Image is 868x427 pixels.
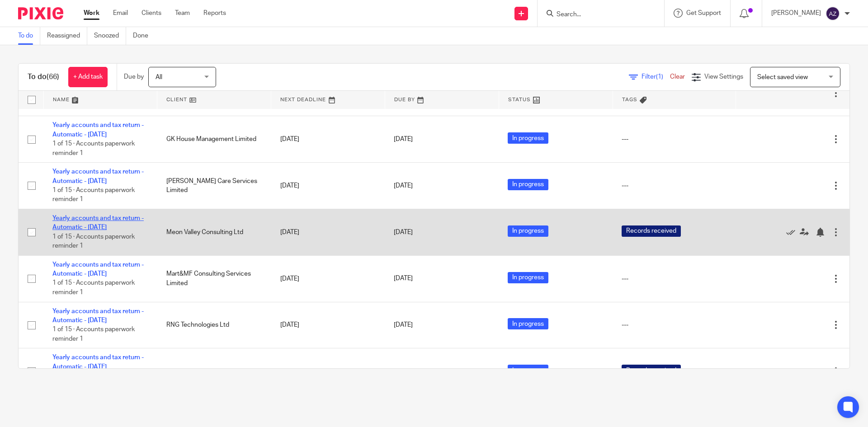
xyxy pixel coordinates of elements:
span: View Settings [704,74,743,80]
span: [DATE] [394,368,413,375]
a: Clients [142,9,161,18]
td: RNG Technologies Ltd [157,302,271,348]
a: Yearly accounts and tax return - Automatic - [DATE] [52,262,144,277]
span: In progress [508,365,548,376]
p: Due by [124,72,144,81]
a: Done [133,27,155,45]
td: [PERSON_NAME] Limited [157,348,271,395]
span: Select saved view [757,74,808,80]
span: (1) [656,74,663,80]
a: Reports [203,9,226,18]
td: [DATE] [271,348,385,395]
span: 1 of 15 · Accounts paperwork reminder 1 [52,280,135,296]
td: Mart&MF Consulting Services Limited [157,255,271,302]
td: [DATE] [271,209,385,255]
a: Yearly accounts and tax return - Automatic - [DATE] [52,122,144,137]
td: [DATE] [271,116,385,163]
span: Filter [642,74,670,80]
a: Yearly accounts and tax return - Automatic - [DATE] [52,215,144,230]
span: In progress [508,179,548,190]
div: --- [622,274,726,283]
span: [DATE] [394,229,413,235]
a: To do [18,27,40,45]
td: [DATE] [271,255,385,302]
span: Get Support [686,10,721,16]
a: Mark as done [786,228,800,237]
a: Email [113,9,128,18]
a: Team [175,9,190,18]
h1: To do [28,72,59,82]
span: 1 of 15 · Accounts paperwork reminder 1 [52,187,135,203]
a: Snoozed [94,27,126,45]
span: 1 of 15 · Accounts paperwork reminder 1 [52,141,135,156]
span: 1 of 15 · Accounts paperwork reminder 1 [52,234,135,249]
a: Clear [670,74,685,80]
span: In progress [508,225,548,237]
span: [DATE] [394,322,413,328]
td: [DATE] [271,302,385,348]
a: Yearly accounts and tax return - Automatic - [DATE] [52,308,144,324]
span: Records received [622,365,681,376]
span: Records received [622,225,681,237]
td: Meon Valley Consulting Ltd [157,209,271,255]
td: GK House Management Limited [157,116,271,163]
div: --- [622,135,726,144]
img: Pixie [18,7,63,19]
span: [DATE] [394,183,413,189]
span: [DATE] [394,276,413,282]
span: In progress [508,318,548,329]
span: In progress [508,272,548,283]
span: [DATE] [394,136,413,142]
span: In progress [508,132,548,144]
div: --- [622,181,726,190]
a: Yearly accounts and tax return - Automatic - [DATE] [52,354,144,370]
td: [PERSON_NAME] Care Services Limited [157,163,271,209]
div: --- [622,320,726,329]
a: Yearly accounts and tax return - Automatic - [DATE] [52,169,144,184]
span: All [156,74,162,80]
span: 1 of 15 · Accounts paperwork reminder 1 [52,326,135,342]
img: svg%3E [826,6,840,21]
a: Reassigned [47,27,87,45]
a: + Add task [68,67,108,87]
span: (66) [47,73,59,80]
input: Search [556,11,637,19]
span: Tags [622,97,637,102]
p: [PERSON_NAME] [771,9,821,18]
td: [DATE] [271,163,385,209]
a: Work [84,9,99,18]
